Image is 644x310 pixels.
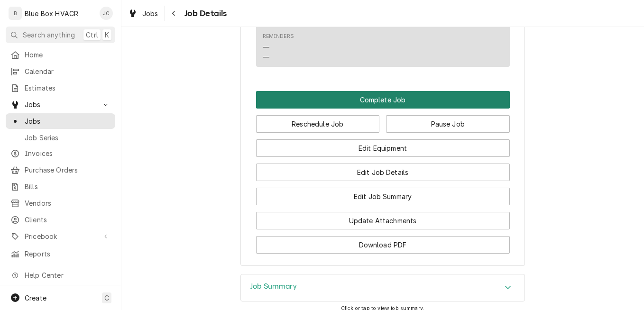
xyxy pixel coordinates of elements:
span: Purchase Orders [25,165,110,175]
span: Create [25,294,46,302]
div: B [9,7,22,20]
a: Calendar [6,64,115,79]
a: Estimates [6,80,115,96]
span: Reports [25,249,110,259]
div: Button Group Row [256,109,510,133]
span: Home [25,50,110,60]
div: Button Group Row [256,133,510,157]
span: Clients [25,215,110,225]
a: Clients [6,212,115,228]
a: Vendors [6,195,115,211]
div: JC [100,7,113,20]
a: Job Series [6,130,115,146]
span: Pricebook [25,231,96,241]
a: Go to Help Center [6,267,115,283]
div: Josh Canfield's Avatar [100,7,113,20]
button: Edit Job Summary [256,188,510,205]
span: Ctrl [86,30,98,40]
div: — [263,52,269,62]
button: Complete Job [256,91,510,109]
a: Bills [6,179,115,194]
button: Edit Equipment [256,139,510,157]
div: Button Group Row [256,181,510,205]
span: Vendors [25,198,110,208]
span: Calendar [25,66,110,76]
div: — [263,42,269,52]
div: Reminders [263,33,294,40]
span: Estimates [25,83,110,93]
div: Button Group Row [256,91,510,109]
span: Bills [25,182,110,191]
button: Download PDF [256,236,510,254]
div: Client Contact List [256,2,510,71]
div: Button Group Row [256,157,510,181]
button: Edit Job Details [256,164,510,181]
div: Accordion Header [241,274,524,301]
div: Contact [256,2,510,67]
a: Invoices [6,146,115,161]
span: Search anything [23,30,75,40]
div: Blue Box HVACR [25,9,78,18]
a: Reports [6,246,115,262]
button: Search anythingCtrlK [6,27,115,43]
span: Job Details [182,7,227,20]
span: Jobs [142,9,158,18]
span: Invoices [25,148,110,158]
span: Jobs [25,100,96,109]
span: Help Center [25,270,110,280]
h3: Job Summary [250,282,297,291]
a: Home [6,47,115,63]
button: Update Attachments [256,212,510,229]
button: Navigate back [166,6,182,21]
button: Accordion Details Expand Trigger [241,274,524,301]
div: Button Group Row [256,229,510,254]
a: Jobs [6,113,115,129]
span: K [105,30,109,40]
span: Jobs [25,116,110,126]
span: C [104,293,109,303]
div: Reminders [263,33,294,62]
span: Job Series [25,133,110,143]
a: Go to Pricebook [6,228,115,244]
a: Purchase Orders [6,162,115,178]
a: Go to Jobs [6,97,115,112]
button: Reschedule Job [256,115,380,133]
div: Button Group [256,91,510,254]
div: Button Group Row [256,205,510,229]
a: Go to What's New [6,284,115,300]
button: Pause Job [386,115,510,133]
a: Jobs [124,6,162,21]
div: Job Summary [240,274,525,301]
